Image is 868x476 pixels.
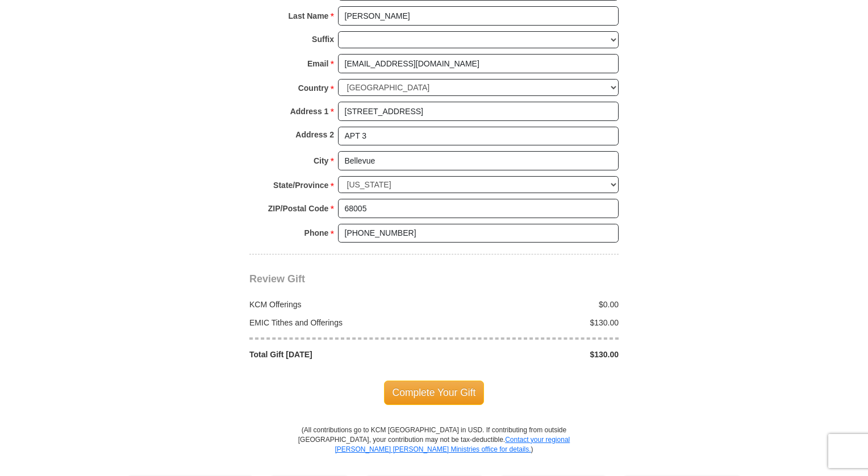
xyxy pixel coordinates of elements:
[295,127,334,143] strong: Address 2
[298,80,329,96] strong: Country
[244,299,435,310] div: KCM Offerings
[289,8,329,24] strong: Last Name
[312,31,334,47] strong: Suffix
[434,299,625,310] div: $0.00
[290,103,329,119] strong: Address 1
[304,225,329,241] strong: Phone
[335,436,570,453] a: Contact your regional [PERSON_NAME] [PERSON_NAME] Ministries office for details.
[384,381,485,404] span: Complete Your Gift
[249,273,305,285] span: Review Gift
[244,349,435,360] div: Total Gift [DATE]
[434,349,625,360] div: $130.00
[298,425,570,475] p: (All contributions go to KCM [GEOGRAPHIC_DATA] in USD. If contributing from outside [GEOGRAPHIC_D...
[244,317,435,328] div: EMIC Tithes and Offerings
[273,177,328,193] strong: State/Province
[268,201,329,216] strong: ZIP/Postal Code
[434,317,625,328] div: $130.00
[307,56,328,72] strong: Email
[314,153,328,169] strong: City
